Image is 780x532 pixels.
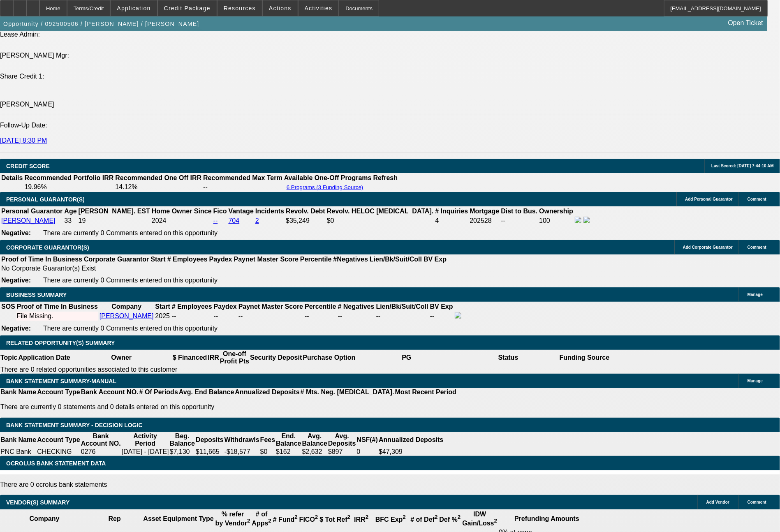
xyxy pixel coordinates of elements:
td: CHECKING [37,448,81,456]
button: Resources [218,0,262,16]
sup: 2 [347,514,350,520]
b: Company [111,303,141,310]
td: $35,249 [285,216,326,225]
th: Bank Account NO. [81,388,139,396]
th: Fees [260,432,275,448]
td: $897 [328,448,356,456]
span: Add Vendor [706,500,729,504]
sup: 2 [458,514,461,520]
th: Annualized Deposits [234,388,300,396]
td: -- [376,312,429,321]
td: 4 [435,216,468,225]
b: BFC Exp [375,516,406,523]
b: Lien/Bk/Suit/Coll [370,256,422,263]
b: Percentile [300,256,331,263]
b: Age [64,208,76,215]
th: SOS [1,303,16,311]
th: Recommended One Off IRR [115,174,202,182]
th: Avg. Deposits [328,432,356,448]
button: Activities [299,0,339,16]
b: $ Tot Ref [319,516,350,523]
th: Deposits [195,432,224,448]
th: Proof of Time In Business [1,255,83,264]
span: Application [117,5,150,12]
b: Revolv. HELOC [MEDICAL_DATA]. [327,208,434,215]
span: OCROLUS BANK STATEMENT DATA [6,460,106,467]
th: Activity Period [121,432,169,448]
b: # Employees [167,256,208,263]
b: Def % [440,516,461,523]
td: -- [203,183,283,191]
span: Comment [748,197,766,201]
b: Vantage [229,208,254,215]
td: $2,632 [302,448,328,456]
th: Account Type [37,388,81,396]
td: $0 [326,216,434,225]
td: 100 [539,216,574,225]
span: CREDIT SCORE [6,163,50,169]
span: RELATED OPPORTUNITY(S) SUMMARY [6,340,115,346]
span: BANK STATEMENT SUMMARY-MANUAL [6,378,116,384]
p: There are currently 0 statements and 0 details entered on this opportunity [0,403,456,411]
th: Purchase Option [302,350,356,365]
b: Paynet Master Score [238,303,303,310]
td: [DATE] - [DATE] [121,448,169,456]
b: Ownership [539,208,573,215]
th: Owner [71,350,172,365]
span: BUSINESS SUMMARY [6,291,67,298]
b: Percentile [305,303,336,310]
span: CORPORATE GUARANTOR(S) [6,244,89,251]
span: Actions [269,5,292,12]
th: Withdrawls [224,432,260,448]
sup: 2 [435,514,437,520]
td: 2025 [155,312,170,321]
td: -- [213,312,237,321]
th: Recommended Portfolio IRR [24,174,114,182]
b: Company [29,515,59,522]
th: Details [1,174,23,182]
sup: 2 [247,518,250,524]
b: [PERSON_NAME]. EST [79,208,150,215]
td: 0 [356,448,379,456]
span: Add Corporate Guarantor [683,245,733,250]
td: $0 [260,448,275,456]
span: Manage [748,292,763,297]
span: PERSONAL GUARANTOR(S) [6,196,85,203]
sup: 2 [366,514,368,520]
b: % refer by Vendor [215,511,250,527]
td: No Corporate Guarantor(s) Exist [1,264,450,273]
td: -- [430,312,454,321]
b: Paynet Master Score [234,256,299,263]
b: Corporate Guarantor [84,256,149,263]
td: -- [501,216,538,225]
th: Avg. Balance [302,432,328,448]
th: Beg. Balance [169,432,195,448]
b: BV Exp [424,256,447,263]
b: # of Apps [252,511,271,527]
th: Status [458,350,559,365]
b: Start [150,256,165,263]
th: NSF(#) [356,432,379,448]
th: Avg. End Balance [178,388,235,396]
a: 704 [229,217,240,224]
b: Revolv. Debt [286,208,325,215]
sup: 2 [294,514,297,520]
button: Application [111,0,157,16]
th: $ Financed [172,350,208,365]
b: Home Owner Since [152,208,212,215]
div: -- [338,312,375,320]
th: Most Recent Period [395,388,457,396]
th: # Mts. Neg. [MEDICAL_DATA]. [300,388,395,396]
div: $47,309 [379,448,443,456]
b: IDW Gain/Loss [462,511,497,527]
a: -- [213,217,218,224]
th: Annualized Deposits [378,432,444,448]
th: # Of Periods [139,388,178,396]
b: Negative: [1,325,31,332]
b: # Negatives [338,303,375,310]
b: Start [155,303,170,310]
b: # Inquiries [435,208,468,215]
th: PG [356,350,457,365]
b: # Employees [172,303,212,310]
b: Asset Equipment Type [143,515,213,522]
